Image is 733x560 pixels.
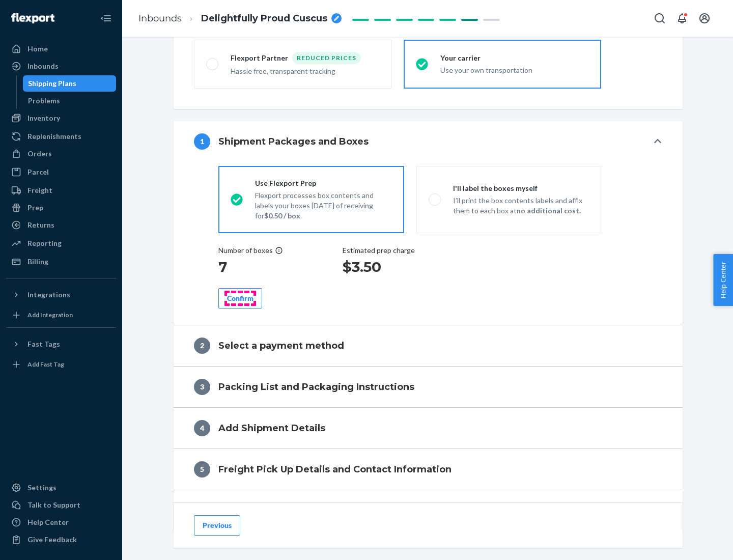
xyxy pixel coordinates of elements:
div: Fast Tags [27,339,60,349]
a: Add Integration [6,307,116,323]
p: Flexport processes box contents and labels your boxes [DATE] of receiving for . [255,190,392,221]
div: Use Flexport Prep [255,178,392,188]
button: Integrations [6,287,116,303]
div: Give Feedback [27,535,77,545]
h1: 7 [218,258,283,276]
div: Settings [27,483,57,493]
div: 5 [194,461,210,478]
h4: Packing List and Packaging Instructions [218,380,414,394]
div: Freight [27,185,52,195]
strong: no additional cost. [517,206,581,215]
button: Open notifications [672,8,692,29]
p: Estimated prep charge [343,245,415,256]
div: Flexport Partner [231,53,292,63]
a: Returns [6,217,116,233]
h1: $3.50 [343,258,415,276]
a: Problems [23,93,117,109]
div: Number of boxes [218,245,283,256]
button: 2Select a payment method [174,325,683,366]
div: Use your own transportation [440,65,589,75]
button: 5Freight Pick Up Details and Contact Information [174,449,683,490]
a: Freight [6,182,116,199]
div: Reduced prices [292,52,361,64]
h4: Add Shipment Details [218,422,325,435]
div: Hassle free, transparent tracking [231,66,379,76]
button: Give Feedback [6,531,116,548]
div: Shipping Plans [28,78,76,89]
div: I'll label the boxes myself [453,183,590,193]
a: Inventory [6,110,116,126]
button: Help Center [713,254,733,306]
a: Parcel [6,164,116,180]
a: Settings [6,480,116,496]
div: Parcel [27,167,49,177]
div: Help Center [27,517,69,527]
button: 6Review and Confirm Shipment [174,490,683,531]
div: Orders [27,149,52,159]
a: Add Fast Tag [6,356,116,373]
div: Add Integration [27,311,73,319]
p: I’ll print the box contents labels and affix them to each box at [453,195,590,216]
a: Reporting [6,235,116,251]
div: Inventory [27,113,60,123]
div: Integrations [27,290,70,300]
div: 1 [194,133,210,150]
div: Add Fast Tag [27,360,64,369]
div: Replenishments [27,131,81,142]
div: 2 [194,338,210,354]
a: Orders [6,146,116,162]
button: Open account menu [694,8,715,29]
h4: Freight Pick Up Details and Contact Information [218,463,452,476]
a: Home [6,41,116,57]
div: Talk to Support [27,500,80,510]
div: Confirm [227,293,253,303]
a: Shipping Plans [23,75,117,92]
div: Problems [28,96,60,106]
div: 3 [194,379,210,395]
a: Replenishments [6,128,116,145]
h4: Shipment Packages and Boxes [218,135,369,148]
a: Prep [6,200,116,216]
button: Previous [194,515,240,536]
button: 1Shipment Packages and Boxes [174,121,683,162]
ol: breadcrumbs [130,4,350,34]
img: Flexport logo [11,13,54,23]
div: Inbounds [27,61,59,71]
div: 4 [194,420,210,436]
a: Talk to Support [6,497,116,513]
button: 4Add Shipment Details [174,408,683,449]
button: Open Search Box [650,8,670,29]
button: Fast Tags [6,336,116,352]
a: Help Center [6,514,116,530]
a: Inbounds [138,13,182,24]
div: Your carrier [440,53,589,63]
strong: $0.50 / box [264,211,300,220]
button: Close Navigation [96,8,116,29]
div: Returns [27,220,54,230]
button: Confirm [218,288,262,309]
div: Billing [27,257,48,267]
div: Reporting [27,238,62,248]
button: 3Packing List and Packaging Instructions [174,367,683,407]
span: Delightfully Proud Cuscus [201,12,327,25]
div: Home [27,44,48,54]
a: Inbounds [6,58,116,74]
h4: Select a payment method [218,339,344,352]
a: Billing [6,254,116,270]
div: Prep [27,203,43,213]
